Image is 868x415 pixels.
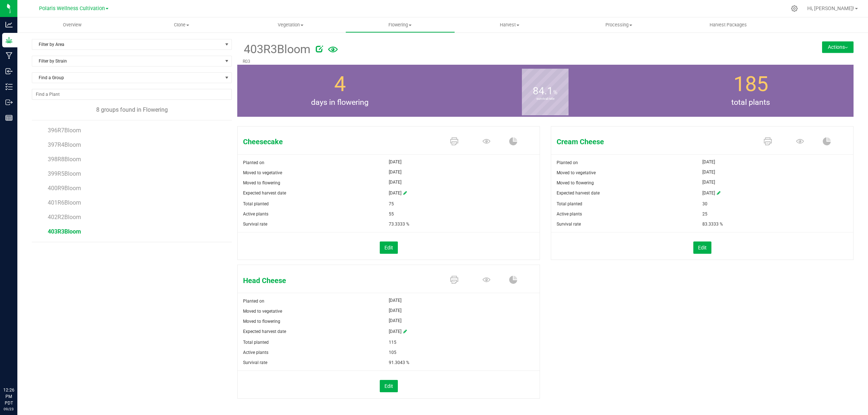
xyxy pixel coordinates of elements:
[345,17,455,33] a: Flowering
[702,178,715,187] span: [DATE]
[389,188,401,199] span: [DATE]
[557,170,596,175] span: Moved to vegetative
[389,326,401,337] span: [DATE]
[564,17,673,33] a: Processing
[32,106,232,114] div: 8 groups found in Flowering
[389,358,409,368] span: 91.3043 %
[389,296,401,305] span: [DATE]
[389,168,401,176] span: [DATE]
[5,99,13,106] inline-svg: Outbound
[238,275,439,286] span: Head Cheese
[243,211,268,217] span: Active plants
[5,21,13,28] inline-svg: Analytics
[807,5,854,11] span: Hi, [PERSON_NAME]!
[5,37,13,44] inline-svg: Grow
[3,387,14,406] p: 12:26 PM PDT
[448,65,643,117] group-info-box: Survival rate
[346,22,454,28] span: Flowering
[334,72,346,96] span: 4
[702,199,707,209] span: 30
[557,222,581,227] span: Survival rate
[389,316,401,325] span: [DATE]
[654,65,848,117] group-info-box: Total number of plants
[48,141,81,148] span: 397R4Bloom
[243,360,267,365] span: Survival rate
[243,309,282,314] span: Moved to vegetative
[7,357,29,379] iframe: Resource center
[5,114,13,121] inline-svg: Reports
[127,17,236,33] a: Clone
[243,201,269,206] span: Total planted
[32,73,222,83] span: Find a Group
[5,52,13,59] inline-svg: Manufacturing
[455,22,564,28] span: Harvest
[32,39,222,50] span: Filter by Area
[243,340,269,345] span: Total planted
[557,160,578,165] span: Planted on
[48,185,81,192] span: 400R9Bloom
[557,180,594,185] span: Moved to flowering
[237,97,443,108] span: days in flowering
[557,201,582,206] span: Total planted
[822,41,854,53] button: Actions
[389,178,401,187] span: [DATE]
[551,136,753,147] span: Cream Cheese
[236,17,345,33] a: Vegetation
[222,39,231,50] span: select
[243,65,437,117] group-info-box: Days in flowering
[522,67,569,131] b: survival rate
[243,222,267,227] span: Survival rate
[243,191,286,196] span: Expected harvest date
[702,209,707,219] span: 25
[32,56,222,66] span: Filter by Strain
[389,199,394,209] span: 75
[380,241,398,254] button: Edit
[48,170,81,177] span: 399R5Bloom
[32,89,231,99] input: NO DATA FOUND
[243,40,310,58] span: 403R3Bloom
[557,191,600,196] span: Expected harvest date
[237,22,345,28] span: Vegetation
[3,406,14,412] p: 09/23
[243,329,286,334] span: Expected harvest date
[48,228,81,235] span: 403R3Bloom
[243,160,264,165] span: Planted on
[5,68,13,75] inline-svg: Inbound
[5,83,13,90] inline-svg: Inventory
[693,241,711,254] button: Edit
[702,168,715,176] span: [DATE]
[39,5,105,12] span: Polaris Wellness Cultivation
[702,158,715,166] span: [DATE]
[455,17,564,33] a: Harvest
[389,306,401,315] span: [DATE]
[733,72,768,96] span: 185
[389,209,394,219] span: 55
[380,380,398,392] button: Edit
[243,299,264,304] span: Planted on
[53,22,91,28] span: Overview
[702,188,715,199] span: [DATE]
[565,22,673,28] span: Processing
[243,350,268,355] span: Active plants
[557,211,582,217] span: Active plants
[673,17,783,33] a: Harvest Packages
[243,58,745,65] p: R03
[48,214,81,221] span: 402R2Bloom
[48,127,81,134] span: 396R7Bloom
[48,199,81,206] span: 401R6Bloom
[790,5,799,12] div: Manage settings
[389,337,396,347] span: 115
[243,319,280,324] span: Moved to flowering
[243,170,282,175] span: Moved to vegetative
[238,136,439,147] span: Cheesecake
[389,347,396,358] span: 105
[700,22,757,28] span: Harvest Packages
[243,180,280,185] span: Moved to flowering
[648,97,854,108] span: total plants
[389,158,401,166] span: [DATE]
[702,219,723,229] span: 83.3333 %
[17,17,127,33] a: Overview
[127,22,235,28] span: Clone
[48,156,81,163] span: 398R8Bloom
[389,219,409,229] span: 73.3333 %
